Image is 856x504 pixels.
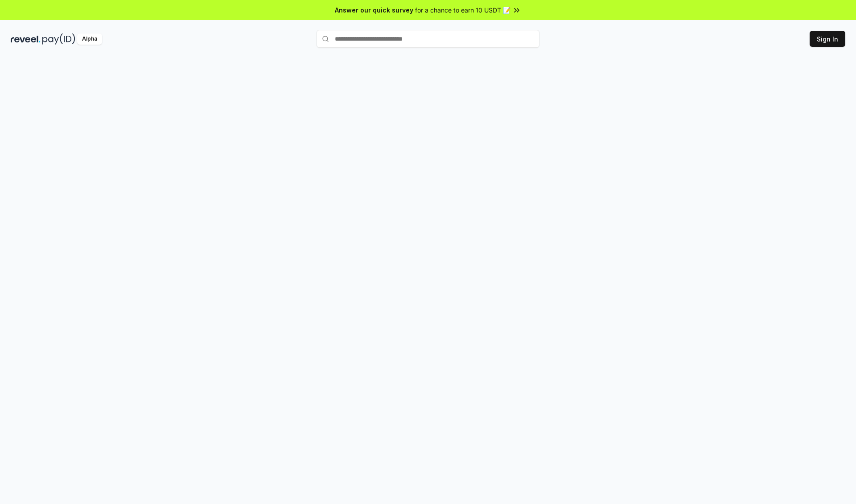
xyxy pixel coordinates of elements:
span: for a chance to earn 10 USDT 📝 [415,5,510,15]
button: Sign In [810,31,845,47]
img: pay_id [42,33,75,45]
span: Answer our quick survey [335,5,413,15]
img: reveel_dark [11,33,41,45]
div: Alpha [77,33,102,45]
